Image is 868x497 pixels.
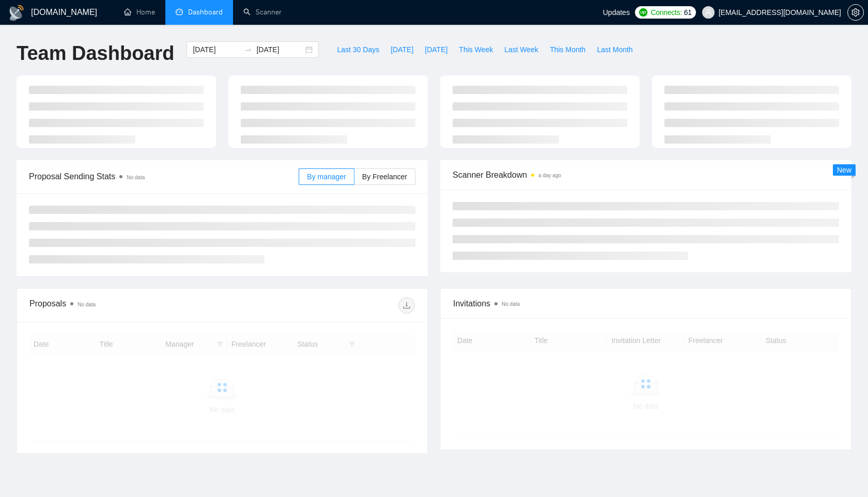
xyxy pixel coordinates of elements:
input: End date [256,44,303,55]
span: No data [502,301,520,307]
button: This Week [453,41,499,58]
span: Last Month [597,44,632,55]
span: No data [127,175,145,180]
span: New [837,166,851,174]
span: By manager [307,173,346,181]
span: swap-right [244,45,252,54]
span: By Freelancer [362,173,407,181]
input: Start date [193,44,240,55]
span: Connects: [650,7,681,18]
span: [DATE] [425,44,447,55]
h1: Team Dashboard [17,41,174,66]
div: Proposals [29,297,222,314]
button: This Month [544,41,591,58]
span: This Month [550,44,585,55]
a: homeHome [124,8,155,17]
span: No data [78,302,96,307]
a: setting [847,8,864,17]
span: Last 30 Days [337,44,379,55]
span: Proposal Sending Stats [29,170,299,183]
button: Last Week [499,41,544,58]
button: [DATE] [419,41,453,58]
span: 61 [684,7,692,18]
span: Updates [603,8,630,17]
time: a day ago [538,173,561,178]
img: upwork-logo.png [639,8,647,17]
button: [DATE] [385,41,419,58]
span: Invitations [453,297,839,310]
button: Last 30 Days [331,41,385,58]
span: setting [848,8,863,17]
button: setting [847,4,864,21]
span: [DATE] [391,44,413,55]
a: searchScanner [243,8,282,17]
button: Last Month [591,41,638,58]
span: Dashboard [188,8,223,17]
span: user [705,9,712,16]
img: logo [8,5,25,21]
span: Scanner Breakdown [453,168,839,181]
span: This Week [459,44,493,55]
span: to [244,45,252,54]
span: Last Week [504,44,538,55]
span: dashboard [176,8,183,15]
